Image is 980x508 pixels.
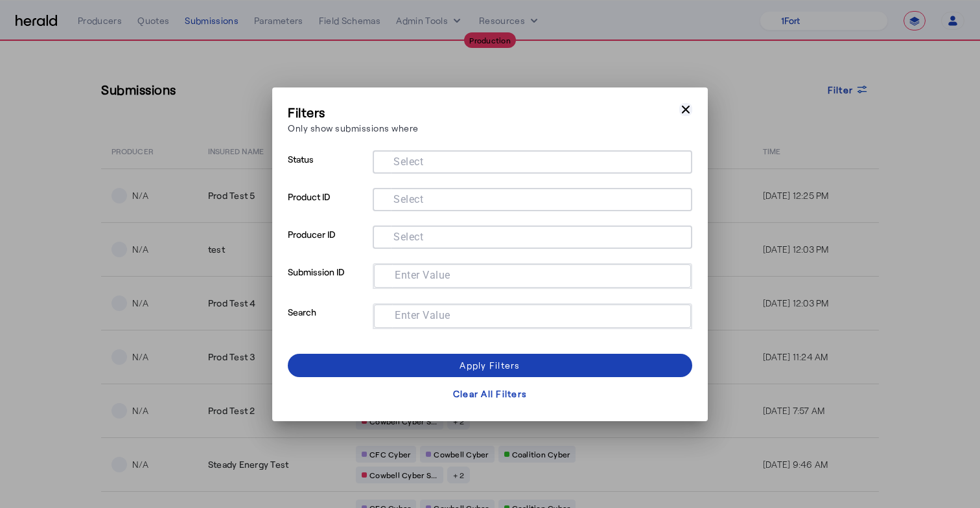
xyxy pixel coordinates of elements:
[384,267,681,283] mat-chip-grid: Selection
[288,263,367,303] p: Submission ID
[288,188,367,225] p: Product ID
[393,192,423,205] mat-label: Select
[288,225,367,263] p: Producer ID
[383,153,682,168] mat-chip-grid: Selection
[288,382,692,406] button: Clear All Filters
[288,103,419,121] h3: Filters
[393,230,423,242] mat-label: Select
[395,268,450,281] mat-label: Enter Value
[383,190,682,206] mat-chip-grid: Selection
[288,121,419,135] p: Only show submissions where
[288,303,367,343] p: Search
[460,358,520,372] div: Apply Filters
[288,354,692,377] button: Apply Filters
[383,228,682,244] mat-chip-grid: Selection
[384,307,681,323] mat-chip-grid: Selection
[395,308,450,321] mat-label: Enter Value
[288,150,367,188] p: Status
[453,387,527,400] div: Clear All Filters
[393,155,423,167] mat-label: Select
